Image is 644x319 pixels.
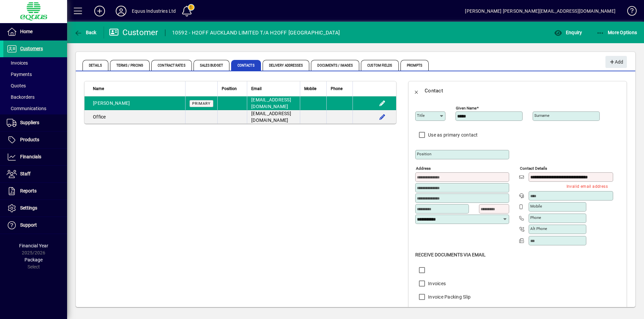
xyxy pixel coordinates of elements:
label: Invoice Packing Slip [427,294,471,300]
span: Delivery Addresses [263,60,310,71]
span: Mobile [304,85,316,92]
span: Contract Rates [151,60,192,71]
a: Backorders [3,91,67,103]
span: Communications [7,106,46,111]
button: Profile [110,5,132,17]
span: [EMAIL_ADDRESS][DOMAIN_NAME] [251,111,291,123]
div: Position [222,85,243,92]
span: Receive Documents Via Email [415,252,486,257]
a: Home [3,23,67,40]
div: Email [251,85,296,92]
a: Staff [3,166,67,182]
button: Enquiry [552,26,584,38]
div: Name [93,85,181,92]
a: Knowledge Base [622,1,636,23]
span: Financial Year [19,243,48,248]
label: Invoices [427,280,446,287]
div: Phone [331,85,348,92]
span: Quotes [7,83,26,88]
a: Communications [3,103,67,114]
a: Reports [3,183,67,200]
mat-error: Invalid email address [521,182,608,189]
span: Home [20,29,33,34]
span: Terms / Pricing [110,60,150,71]
mat-label: Mobile [530,204,542,209]
button: Add [605,56,627,68]
span: Back [74,30,97,35]
span: Suppliers [20,120,39,125]
a: Suppliers [3,114,67,131]
span: Package [24,257,43,262]
span: Office [93,114,106,119]
div: Customer [109,27,158,38]
div: Equus Industries Ltd [132,6,176,16]
button: Back [409,83,425,99]
mat-label: Alt Phone [530,226,547,231]
span: Backorders [7,94,35,100]
a: Products [3,132,67,148]
span: Sales Budget [194,60,229,71]
div: [PERSON_NAME] [PERSON_NAME][EMAIL_ADDRESS][DOMAIN_NAME] [465,6,615,16]
span: Documents / Images [311,60,359,71]
span: Staff [20,171,31,176]
mat-label: Given name [456,106,477,110]
span: Enquiry [554,30,582,35]
a: Support [3,217,67,234]
span: Phone [331,85,342,92]
span: Details [83,60,108,71]
span: Email [251,85,262,92]
mat-label: Phone [530,215,541,220]
span: Invoices [7,60,28,66]
span: Financials [20,154,41,159]
a: Payments [3,69,67,80]
span: Custom Fields [361,60,398,71]
mat-label: Surname [534,113,549,118]
div: 10592 - H2OFF AUCKLAND LIMITED T/A H2OFF [GEOGRAPHIC_DATA] [172,27,340,38]
a: Quotes [3,80,67,91]
a: Financials [3,149,67,165]
span: Contacts [231,60,261,71]
mat-label: Position [417,152,431,156]
span: Primary [192,101,211,106]
span: Settings [20,205,37,211]
span: Add [609,57,623,68]
button: Back [72,26,98,38]
span: Reports [20,188,37,193]
span: [EMAIL_ADDRESS][DOMAIN_NAME] [251,97,291,109]
div: Contact [425,85,443,96]
span: Name [93,85,104,92]
span: Products [20,137,39,142]
span: Prompts [400,60,429,71]
app-page-header-button: Back [67,26,104,38]
button: More Options [595,26,639,38]
a: Settings [3,200,67,217]
div: Mobile [304,85,322,92]
span: [PERSON_NAME] [93,100,130,106]
span: Support [20,222,37,228]
a: Invoices [3,57,67,69]
span: Customers [20,46,43,51]
span: Payments [7,72,32,77]
label: Use as primary contact [427,132,478,138]
mat-label: Title [417,113,425,118]
button: Add [89,5,110,17]
span: More Options [596,30,637,35]
span: Position [222,85,237,92]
